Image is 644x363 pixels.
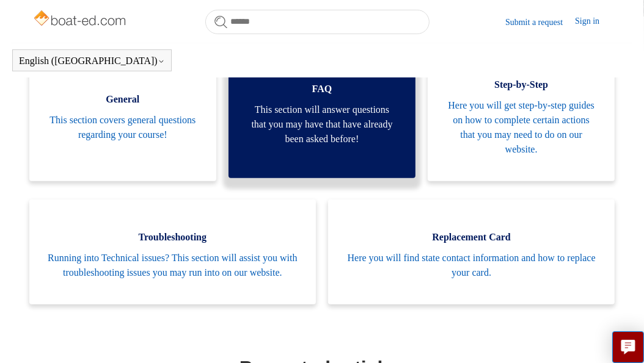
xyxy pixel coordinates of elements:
[48,92,198,107] span: General
[328,199,615,304] a: Replacement Card Here you will find state contact information and how to replace your card.
[48,230,298,245] span: Troubleshooting
[612,331,644,363] button: Live chat
[346,251,596,280] span: Here you will find state contact information and how to replace your card.
[505,16,575,29] a: Submit a request
[428,47,615,181] a: Step-by-Step Here you will get step-by-step guides on how to complete certain actions that you ma...
[346,230,596,245] span: Replacement Card
[446,77,596,92] span: Step-by-Step
[446,98,596,157] span: Here you will get step-by-step guides on how to complete certain actions that you may need to do ...
[19,56,165,66] button: English ([GEOGRAPHIC_DATA])
[247,102,397,146] span: This section will answer questions that you may have that have already been asked before!
[32,7,130,32] img: Boat-Ed Help Center home page
[29,47,216,181] a: General This section covers general questions regarding your course!
[205,10,430,34] input: Search
[48,251,298,280] span: Running into Technical issues? This section will assist you with troubleshooting issues you may r...
[48,113,198,142] span: This section covers general questions regarding your course!
[575,15,612,29] a: Sign in
[229,44,415,178] a: FAQ This section will answer questions that you may have that have already been asked before!
[29,199,316,304] a: Troubleshooting Running into Technical issues? This section will assist you with troubleshooting ...
[247,82,397,96] span: FAQ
